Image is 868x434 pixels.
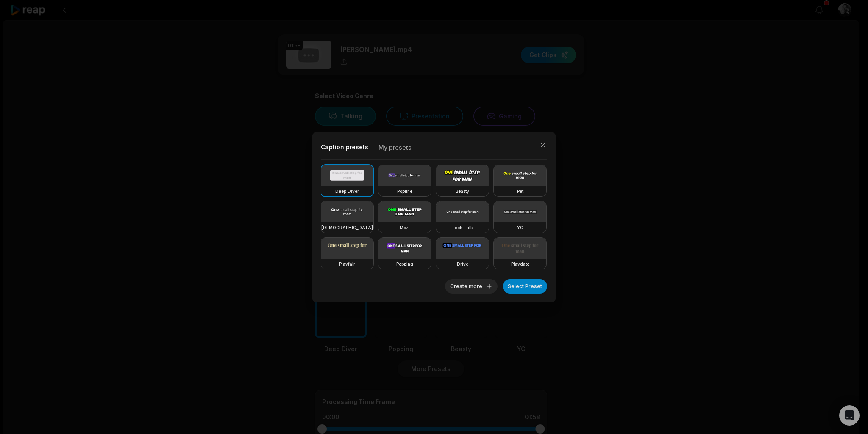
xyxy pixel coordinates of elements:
[457,261,468,267] h3: Drive
[321,224,373,231] h3: [DEMOGRAPHIC_DATA]
[452,224,473,231] h3: Tech Talk
[511,261,529,267] h3: Playdate
[839,405,860,426] div: Open Intercom Messenger
[321,141,368,159] button: Caption presets
[445,279,498,294] button: Create more
[400,224,410,231] h3: Mozi
[456,188,469,195] h3: Beasty
[378,141,412,159] button: My presets
[517,188,523,195] h3: Pet
[445,281,498,290] a: Create more
[339,261,355,267] h3: Playfair
[335,188,359,195] h3: Deep Diver
[517,224,523,231] h3: YC
[503,279,547,294] button: Select Preset
[396,261,413,267] h3: Popping
[397,188,412,195] h3: Popline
